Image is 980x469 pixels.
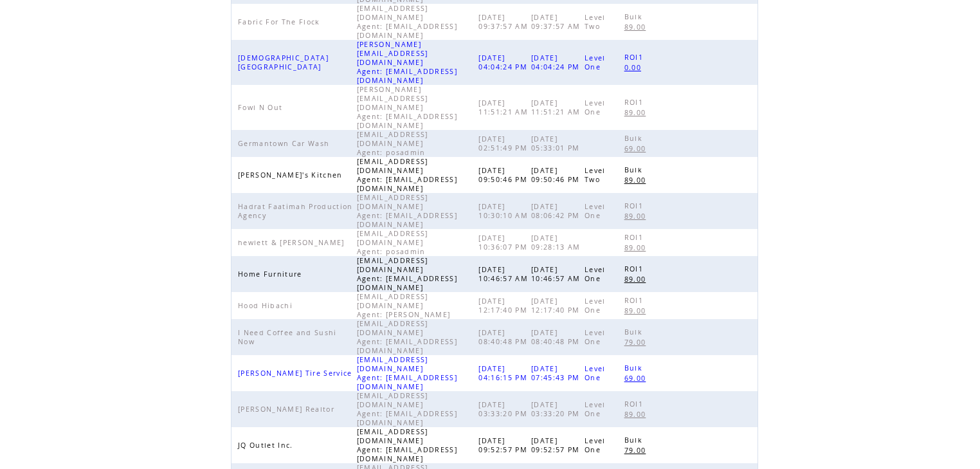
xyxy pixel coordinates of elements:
[478,265,531,283] span: [DATE] 10:46:57 AM
[624,374,649,383] span: 69.00
[624,201,646,210] span: ROI1
[478,98,531,116] span: [DATE] 11:51:21 AM
[357,193,457,229] span: [EMAIL_ADDRESS][DOMAIN_NAME] Agent: [EMAIL_ADDRESS][DOMAIN_NAME]
[531,364,583,382] span: [DATE] 07:45:43 PM
[478,166,531,184] span: [DATE] 09:50:46 PM
[585,436,606,454] span: Level One
[624,409,653,419] a: 89.00
[357,391,457,427] span: [EMAIL_ADDRESS][DOMAIN_NAME] Agent: [EMAIL_ADDRESS][DOMAIN_NAME]
[624,210,653,221] a: 89.00
[624,98,646,107] span: ROI1
[238,53,329,71] span: [DEMOGRAPHIC_DATA][GEOGRAPHIC_DATA]
[238,270,305,279] span: Home Furniture
[624,410,649,419] span: 89.00
[624,338,649,347] span: 79.00
[238,301,296,310] span: Hood Hibachi
[624,446,649,455] span: 79.00
[531,265,584,283] span: [DATE] 10:46:57 AM
[585,98,606,116] span: Level One
[357,355,457,391] span: [EMAIL_ADDRESS][DOMAIN_NAME] Agent: [EMAIL_ADDRESS][DOMAIN_NAME]
[585,400,606,418] span: Level One
[624,233,646,242] span: ROI1
[624,174,653,185] a: 89.00
[238,17,323,26] span: Fabric For The Flock
[531,98,584,116] span: [DATE] 11:51:21 AM
[478,53,531,71] span: [DATE] 04:04:24 PM
[531,328,583,346] span: [DATE] 08:40:48 PM
[624,372,653,383] a: 69.00
[585,202,606,220] span: Level One
[478,13,531,31] span: [DATE] 09:37:57 AM
[478,134,531,152] span: [DATE] 02:51:49 PM
[357,157,457,193] span: [EMAIL_ADDRESS][DOMAIN_NAME] Agent: [EMAIL_ADDRESS][DOMAIN_NAME]
[585,265,606,283] span: Level One
[585,13,606,31] span: Level Two
[238,328,337,346] span: I Need Coffee and Sushi Now
[624,296,646,305] span: ROI1
[531,13,584,31] span: [DATE] 09:37:57 AM
[624,436,646,445] span: Bulk
[624,275,649,284] span: 89.00
[624,23,649,32] span: 89.00
[238,139,332,148] span: Germantown Car Wash
[624,400,646,409] span: ROI1
[357,427,457,463] span: [EMAIL_ADDRESS][DOMAIN_NAME] Agent: [EMAIL_ADDRESS][DOMAIN_NAME]
[624,12,646,21] span: Bulk
[357,40,457,85] span: [PERSON_NAME][EMAIL_ADDRESS][DOMAIN_NAME] Agent: [EMAIL_ADDRESS][DOMAIN_NAME]
[624,264,646,273] span: ROI1
[624,62,648,73] a: 0.00
[624,21,653,32] a: 89.00
[624,63,644,72] span: 0.00
[624,212,649,221] span: 89.00
[357,85,457,130] span: [PERSON_NAME][EMAIL_ADDRESS][DOMAIN_NAME] Agent: [EMAIL_ADDRESS][DOMAIN_NAME]
[357,4,457,40] span: [EMAIL_ADDRESS][DOMAIN_NAME] Agent: [EMAIL_ADDRESS][DOMAIN_NAME]
[531,134,583,152] span: [DATE] 05:33:01 PM
[238,202,353,220] span: Hadrat Faatimah Production Agency
[357,256,457,292] span: [EMAIL_ADDRESS][DOMAIN_NAME] Agent: [EMAIL_ADDRESS][DOMAIN_NAME]
[531,400,583,418] span: [DATE] 03:33:20 PM
[357,292,454,319] span: [EMAIL_ADDRESS][DOMAIN_NAME] Agent: [PERSON_NAME]
[478,297,531,315] span: [DATE] 12:17:40 PM
[478,234,531,252] span: [DATE] 10:36:07 PM
[624,327,646,336] span: Bulk
[624,108,649,117] span: 89.00
[624,143,653,154] a: 69.00
[624,336,653,347] a: 79.00
[238,238,348,247] span: hewlett & [PERSON_NAME]
[585,364,606,382] span: Level One
[624,305,653,316] a: 89.00
[357,319,457,355] span: [EMAIL_ADDRESS][DOMAIN_NAME] Agent: [EMAIL_ADDRESS][DOMAIN_NAME]
[585,53,606,71] span: Level One
[624,243,649,252] span: 89.00
[238,369,356,378] span: [PERSON_NAME] Tire Service
[531,234,584,252] span: [DATE] 09:28:13 AM
[585,166,606,184] span: Level Two
[357,229,429,256] span: [EMAIL_ADDRESS][DOMAIN_NAME] Agent: posadmin
[478,400,531,418] span: [DATE] 03:33:20 PM
[238,405,338,414] span: [PERSON_NAME] Realtor
[624,363,646,372] span: Bulk
[478,202,531,220] span: [DATE] 10:30:10 AM
[531,53,583,71] span: [DATE] 04:04:24 PM
[624,445,653,455] a: 79.00
[624,53,646,62] span: ROI1
[478,364,531,382] span: [DATE] 04:16:15 PM
[238,103,286,112] span: Fowl N Out
[624,134,646,143] span: Bulk
[478,436,531,454] span: [DATE] 09:52:57 PM
[624,242,653,253] a: 89.00
[624,165,646,174] span: Bulk
[531,166,583,184] span: [DATE] 09:50:46 PM
[624,176,649,185] span: 89.00
[531,202,583,220] span: [DATE] 08:06:42 PM
[624,273,653,284] a: 89.00
[585,297,606,315] span: Level One
[624,107,653,118] a: 89.00
[238,170,346,179] span: [PERSON_NAME]'s Kitchen
[238,441,296,450] span: JQ Outlet Inc.
[624,144,649,153] span: 69.00
[585,328,606,346] span: Level One
[478,328,531,346] span: [DATE] 08:40:48 PM
[531,297,583,315] span: [DATE] 12:17:40 PM
[624,306,649,315] span: 89.00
